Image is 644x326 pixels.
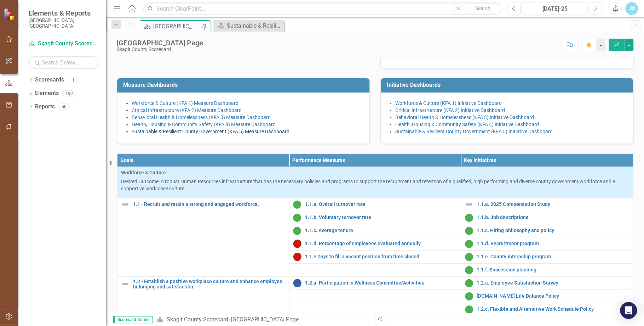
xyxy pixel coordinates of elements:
[113,316,153,323] span: Scorecard Admin
[477,215,629,220] a: 1.1.b. Job descriptions
[117,276,289,316] td: Double-Click to Edit Right Click for Context Menu
[121,200,130,209] img: Not Defined
[523,2,587,15] button: [DATE]-25
[461,303,633,316] td: Double-Click to Edit Right Click for Context Menu
[153,22,200,31] div: [GEOGRAPHIC_DATA] Page
[395,129,553,134] a: Sustainable & Resilient County Government (KFA 5) Initiative Dashboard
[305,254,458,259] a: 1.1.e Days to fill a vacant position from time closed
[117,39,203,47] div: [GEOGRAPHIC_DATA] Page
[227,21,282,30] div: Sustainable & Resilient County Government (KFA 5) Initiative Dashboard
[305,228,458,233] a: 1.1.c. Average tenure
[477,241,629,246] a: 1.1.d. Recruitment program
[28,40,99,48] a: Skagit County Scorecard
[620,302,637,319] div: Open Intercom Messenger
[293,200,301,209] img: On Target
[133,202,286,207] a: 1.1 - Recruit and retain a strong and engaged workforce.
[289,224,461,237] td: Double-Click to Edit Right Click for Context Menu
[132,114,271,120] a: Behavioral Health & Homelessness (KFA 3) Measure Dashboard
[305,241,458,246] a: 1.1.d. Percentage of employees evaluated annually
[465,200,473,209] img: Not Defined
[293,240,301,248] img: Below Plan
[289,237,461,250] td: Double-Click to Edit Right Click for Context Menu
[156,316,370,324] div: »
[28,17,99,29] small: [GEOGRAPHIC_DATA], [GEOGRAPHIC_DATA]
[293,279,301,287] img: No Information
[395,122,539,127] a: Health, Housing & Community Safety (KFA 4) Initiative Dashboard
[477,228,629,233] a: 1.1.c. Hiring philosophy and policy
[465,279,473,287] img: On Target
[465,240,473,248] img: On Target
[387,82,629,88] h3: Initiative Dashboards
[305,202,458,207] a: 1.1.a. Overall turnover rate
[121,169,629,176] span: Workforce & Culture
[121,178,629,192] p: Desired Outcome: A robust Human Resources infrastructure that has the necessary policies and prog...
[289,198,461,211] td: Double-Click to Edit Right Click for Context Menu
[305,280,458,286] a: 1.2.a. Participation in Wellness Committee/Activities
[305,215,458,220] a: 1.1.b. Voluntary turnover rate
[293,226,301,235] img: On Target
[117,198,289,276] td: Double-Click to Edit Right Click for Context Menu
[465,266,473,274] img: On Target
[132,100,238,106] a: Workforce & Culture (KFA 1) Measure Dashboard
[461,263,633,276] td: Double-Click to Edit Right Click for Context Menu
[132,122,276,127] a: Health, Housing & Community Safety (KFA 4) Measure Dashboard
[461,198,633,211] td: Double-Click to Edit Right Click for Context Menu
[625,2,638,15] button: Jd
[132,129,289,134] a: Sustainable & Resilient County Government (KFA 5) Measure Dashboard
[121,280,130,288] img: Not Defined
[293,253,301,261] img: Below Plan
[58,104,70,110] div: 50
[465,226,473,235] img: On Target
[465,292,473,300] img: On Target
[133,279,286,290] a: 1.2 - Establish a positive workplace culture and enhance employee belonging and satisfaction.
[231,316,298,323] div: [GEOGRAPHIC_DATA] Page
[461,237,633,250] td: Double-Click to Edit Right Click for Context Menu
[132,107,242,113] a: Critical Infrastructure (KFA 2) Measure Dashboard
[35,89,59,97] a: Elements
[62,90,76,96] div: 199
[477,267,629,272] a: 1.1.f. Succession planning
[461,290,633,303] td: Double-Click to Edit Right Click for Context Menu
[475,5,490,11] span: Search
[289,276,461,290] td: Double-Click to Edit Right Click for Context Menu
[477,202,629,207] a: 1.1.a. 2025 Compensation Study
[477,280,629,286] a: 1.2.a. Employee Satisfaction Survey
[35,103,55,111] a: Reports
[395,114,534,120] a: Behavioral Health & Homelessness (KFA 3) Initiative Dashboard
[465,4,500,13] button: Search
[465,305,473,314] img: On Target
[461,250,633,263] td: Double-Click to Edit Right Click for Context Menu
[117,167,633,198] td: Double-Click to Edit
[289,211,461,224] td: Double-Click to Edit Right Click for Context Menu
[289,250,461,263] td: Double-Click to Edit Right Click for Context Menu
[465,253,473,261] img: On Target
[28,56,99,69] input: Search Below...
[395,100,502,106] a: Workforce & Culture (KFA 1) Initiative Dashboard
[477,307,629,312] a: 1.2.c. Flexible and Alternative Work Schedule Policy
[395,107,505,113] a: Critical Infrastructure (KFA 2) Initiative Dashboard
[465,213,473,222] img: On Target
[143,2,502,15] input: Search ClearPoint...
[525,5,585,13] div: [DATE]-25
[28,9,99,17] span: Elements & Reports
[68,77,79,83] div: 1
[123,82,366,88] h3: Measure Dashboards
[35,76,64,84] a: Scorecards
[215,21,282,30] a: Sustainable & Resilient County Government (KFA 5) Initiative Dashboard
[117,47,203,52] div: Skagit County Scorecard
[4,8,16,20] img: ClearPoint Strategy
[477,254,629,259] a: 1.1.e. County internship program
[461,276,633,290] td: Double-Click to Edit Right Click for Context Menu
[166,316,228,323] a: Skagit County Scorecard
[477,293,629,299] a: [DOMAIN_NAME] Life Balance Policy
[293,213,301,222] img: On Target
[461,211,633,224] td: Double-Click to Edit Right Click for Context Menu
[461,224,633,237] td: Double-Click to Edit Right Click for Context Menu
